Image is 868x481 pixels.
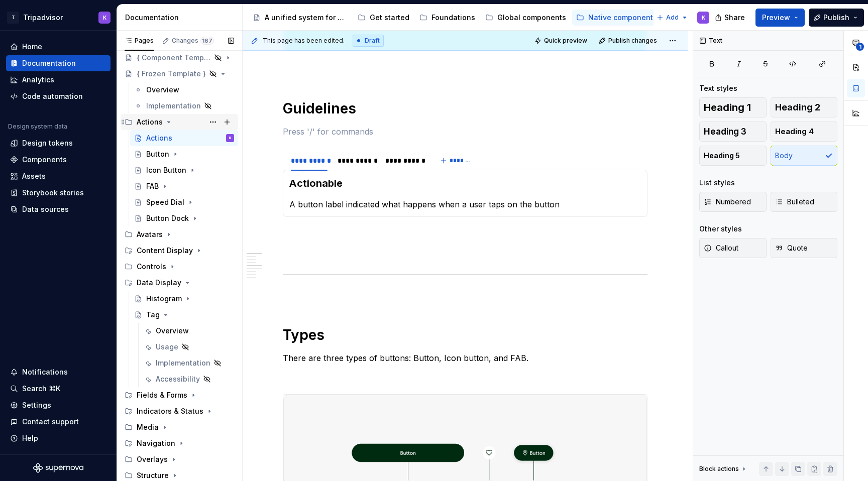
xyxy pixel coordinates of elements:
[140,371,238,387] a: Accessibility
[7,12,19,24] div: T
[22,91,83,101] div: Code automation
[130,307,238,323] a: Tag
[702,14,705,22] div: K
[130,146,238,162] a: Button
[6,152,111,168] a: Components
[6,185,111,201] a: Storybook stories
[588,13,657,23] div: Native components
[137,470,169,480] div: Structure
[6,414,111,430] button: Contact support
[289,176,641,190] h3: Actionable
[699,462,748,476] div: Block actions
[6,364,111,380] button: Notifications
[137,406,203,416] div: Indicators & Status
[608,37,657,45] span: Publish changes
[137,422,159,432] div: Media
[140,323,238,339] a: Overview
[156,326,189,336] div: Overview
[22,367,68,377] div: Notifications
[121,275,238,291] div: Data Display
[22,138,73,148] div: Design tokens
[121,259,238,275] div: Controls
[33,463,83,473] a: Supernova Logo
[699,238,767,258] button: Callout
[121,243,238,259] div: Content Display
[121,419,238,435] div: Media
[137,53,211,63] div: { Component Template }
[121,66,238,82] a: { Frozen Template }
[130,130,238,146] a: ActionsK
[704,127,746,137] span: Heading 3
[229,133,232,143] div: K
[140,339,238,355] a: Usage
[22,188,84,198] div: Storybook stories
[137,117,163,127] div: Actions
[481,10,570,26] a: Global components
[146,181,159,191] div: FAB
[724,13,745,23] span: Share
[249,8,652,28] div: Page tree
[699,224,742,234] div: Other styles
[130,178,238,194] a: FAB
[596,34,662,48] button: Publish changes
[289,198,641,210] p: A button label indicated what happens when a user taps on the button
[103,14,106,22] div: K
[125,37,154,45] div: Pages
[704,151,740,161] span: Heading 5
[654,11,691,25] button: Add
[156,358,210,368] div: Implementation
[704,102,751,112] span: Heading 1
[666,14,679,22] span: Add
[22,433,38,443] div: Help
[531,34,592,48] button: Quick preview
[6,72,111,88] a: Analytics
[130,210,238,226] a: Button Dock
[137,69,206,79] div: { Frozen Template }
[23,13,63,23] div: Tripadvisor
[22,171,46,181] div: Assets
[283,352,647,364] p: There are three types of buttons: Button, Icon button, and FAB.
[283,326,647,344] h1: Types
[6,168,111,184] a: Assets
[699,178,735,188] div: List styles
[146,165,186,175] div: Icon Button
[704,243,738,253] span: Callout
[265,13,348,23] div: A unified system for every journey.
[249,10,352,26] a: A unified system for every journey.
[497,13,566,23] div: Global components
[125,13,238,23] div: Documentation
[130,82,238,98] a: Overview
[137,246,193,256] div: Content Display
[6,381,111,397] button: Search ⌘K
[6,55,111,71] a: Documentation
[856,43,864,51] span: 1
[431,13,475,23] div: Foundations
[8,123,67,131] div: Design system data
[121,403,238,419] div: Indicators & Status
[130,162,238,178] a: Icon Button
[22,42,42,52] div: Home
[6,397,111,413] a: Settings
[775,197,814,207] span: Bulleted
[699,146,767,166] button: Heading 5
[809,9,864,27] button: Publish
[121,50,238,66] a: { Component Template }
[6,135,111,151] a: Design tokens
[771,97,838,117] button: Heading 2
[6,430,111,446] button: Help
[146,213,189,223] div: Button Dock
[771,122,838,142] button: Heading 4
[146,85,179,95] div: Overview
[121,451,238,467] div: Overlays
[6,88,111,104] a: Code automation
[2,7,115,28] button: TTripadvisorK
[22,384,60,394] div: Search ⌘K
[775,102,820,112] span: Heading 2
[365,37,380,45] span: Draft
[704,197,751,207] span: Numbered
[156,374,200,384] div: Accessibility
[771,238,838,258] button: Quote
[775,243,808,253] span: Quote
[172,37,214,45] div: Changes
[6,39,111,55] a: Home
